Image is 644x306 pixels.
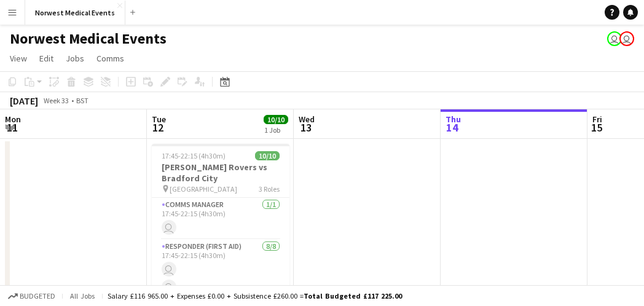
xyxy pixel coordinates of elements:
span: 17:45-22:15 (4h30m) [162,151,226,160]
div: 1 Job [264,125,288,135]
app-card-role: Comms Manager1/117:45-22:15 (4h30m) [152,198,289,240]
span: Edit [39,53,53,64]
h1: Norwest Medical Events [10,29,167,48]
app-user-avatar: Rory Murphy [607,31,622,46]
span: 10/10 [264,115,288,124]
span: 3 Roles [259,184,280,194]
span: 10/10 [255,151,280,160]
a: Jobs [61,50,89,66]
h3: [PERSON_NAME] Rovers vs Bradford City [152,162,289,184]
span: Tue [152,114,166,125]
app-user-avatar: Rory Murphy [619,31,634,46]
span: Jobs [66,53,84,64]
button: Budgeted [6,289,57,303]
a: Edit [34,50,58,66]
div: Salary £116 965.00 + Expenses £0.00 + Subsistence £260.00 = [108,291,402,300]
span: 12 [150,120,166,135]
span: 13 [297,120,315,135]
a: View [5,50,32,66]
span: View [10,53,27,64]
a: Comms [92,50,129,66]
div: BST [76,96,88,105]
span: Total Budgeted £117 225.00 [304,291,402,300]
span: Thu [446,114,461,125]
span: Fri [592,114,602,125]
span: Comms [96,53,124,64]
span: All jobs [68,291,97,300]
span: 14 [444,120,461,135]
span: [GEOGRAPHIC_DATA] [170,184,237,194]
span: Wed [299,114,315,125]
div: [DATE] [10,95,38,107]
span: 15 [591,120,602,135]
span: Week 33 [41,96,71,105]
span: Mon [5,114,21,125]
span: Budgeted [20,292,55,300]
span: 11 [3,120,21,135]
button: Norwest Medical Events [25,1,125,25]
